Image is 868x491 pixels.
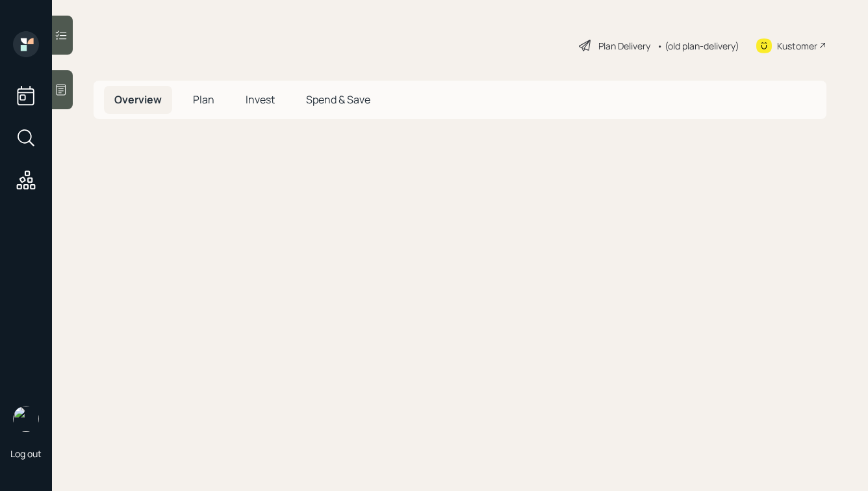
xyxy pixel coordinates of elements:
[657,39,739,53] div: • (old plan-delivery)
[306,92,370,107] span: Spend & Save
[777,39,817,53] div: Kustomer
[10,447,42,460] div: Log out
[598,39,650,53] div: Plan Delivery
[114,92,162,107] span: Overview
[246,92,275,107] span: Invest
[193,92,214,107] span: Plan
[13,406,39,432] img: hunter_neumayer.jpg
